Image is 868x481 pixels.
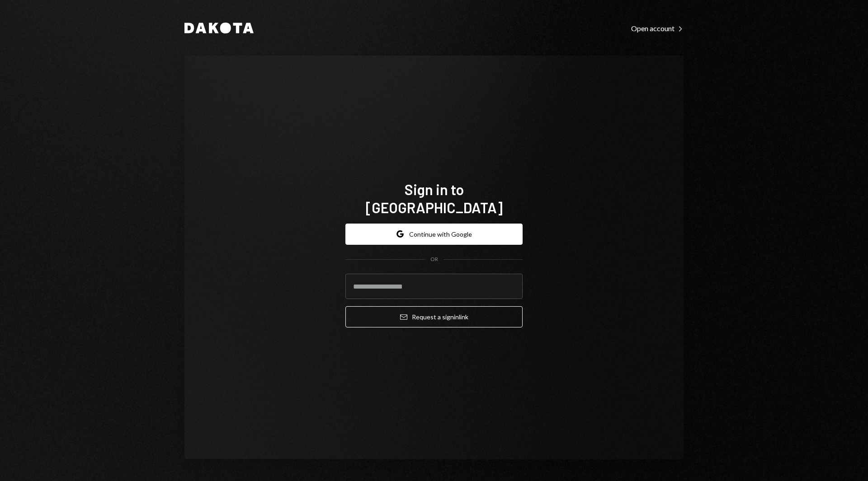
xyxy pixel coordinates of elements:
a: Open account [631,23,684,33]
div: OR [430,256,438,263]
h1: Sign in to [GEOGRAPHIC_DATA] [345,180,523,216]
button: Continue with Google [345,224,523,245]
button: Request a signinlink [345,306,523,327]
